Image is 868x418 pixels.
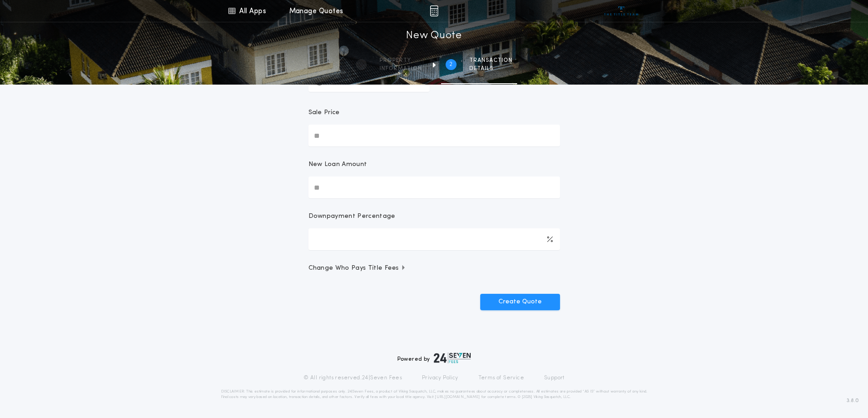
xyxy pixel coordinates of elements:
p: New Loan Amount [308,160,367,169]
span: Transaction [469,57,513,64]
input: New Loan Amount [308,176,560,198]
span: details [469,65,513,72]
p: DISCLAIMER: This estimate is provided for informational purposes only. 24|Seven Fees, a product o... [221,389,647,400]
span: Property [380,57,422,64]
a: [URL][DOMAIN_NAME] [435,395,480,399]
img: logo [434,353,471,363]
p: © All rights reserved. 24|Seven Fees [303,374,402,382]
a: Terms of Service [478,374,524,382]
span: 3.8.0 [847,397,859,405]
h2: 2 [449,61,452,68]
p: Downpayment Percentage [308,212,395,221]
img: vs-icon [604,6,638,15]
input: Sale Price [308,125,560,146]
img: img [430,5,438,16]
div: Powered by [397,353,471,363]
a: Support [544,374,565,382]
span: information [380,65,422,72]
button: Create Quote [480,294,560,310]
span: Change Who Pays Title Fees [308,264,406,273]
input: Downpayment Percentage [308,228,560,250]
p: Sale Price [308,108,340,117]
a: Privacy Policy [422,374,458,382]
button: Change Who Pays Title Fees [308,264,560,273]
h1: New Quote [406,29,462,43]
